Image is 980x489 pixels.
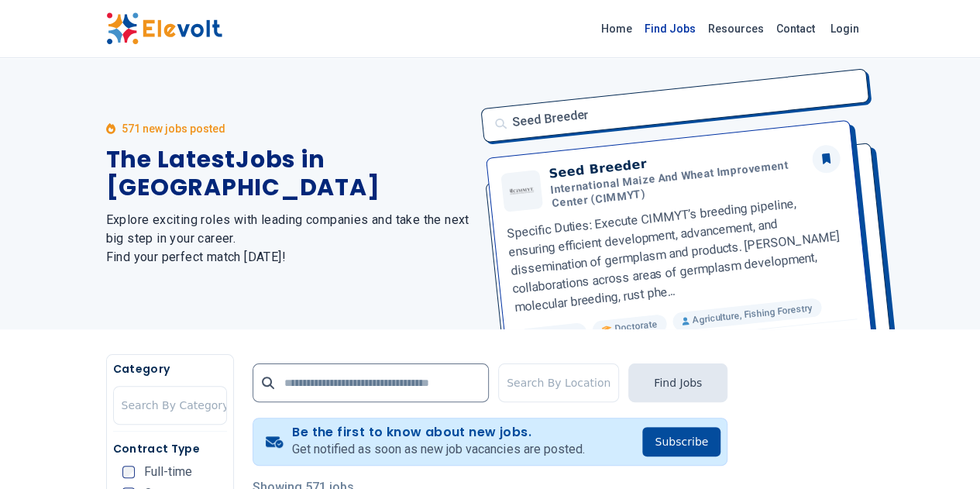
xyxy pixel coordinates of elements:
h5: Category [113,361,227,377]
p: 571 new jobs posted [122,121,225,136]
a: Contact [770,16,821,41]
h5: Contract Type [113,441,227,456]
a: Find Jobs [638,16,702,41]
button: Subscribe [642,427,720,456]
a: Home [595,16,638,41]
img: Elevolt [106,12,222,45]
h4: Be the first to know about new jobs. [292,425,584,440]
input: Full-time [122,466,135,478]
button: Find Jobs [628,363,727,402]
h1: The Latest Jobs in [GEOGRAPHIC_DATA] [106,146,472,201]
iframe: Chat Widget [903,415,980,489]
a: Login [821,13,868,44]
a: Resources [702,16,770,41]
p: Get notified as soon as new job vacancies are posted. [292,440,584,459]
span: Full-time [144,466,192,478]
h2: Explore exciting roles with leading companies and take the next big step in your career. Find you... [106,211,472,267]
